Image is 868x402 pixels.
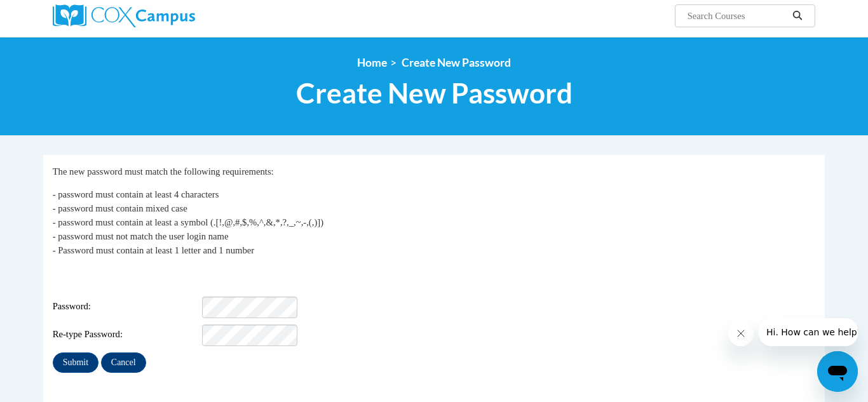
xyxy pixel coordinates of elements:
[357,56,387,69] a: Home
[8,9,103,19] span: Hi. How can we help?
[817,351,858,392] iframe: Button to launch messaging window
[759,318,858,346] iframe: Message from company
[402,56,511,69] span: Create New Password
[53,4,294,27] a: Cox Campus
[788,8,807,23] button: Search
[296,76,573,110] span: Create New Password
[101,352,146,373] input: Cancel
[53,166,274,177] span: The new password must match the following requirements:
[728,321,754,346] iframe: Close message
[53,328,200,342] span: Re-type Password:
[53,189,323,255] span: - password must contain at least 4 characters - password must contain mixed case - password must ...
[53,4,195,27] img: Cox Campus
[53,352,98,373] input: Submit
[686,8,788,23] input: Search Courses
[53,300,200,314] span: Password:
